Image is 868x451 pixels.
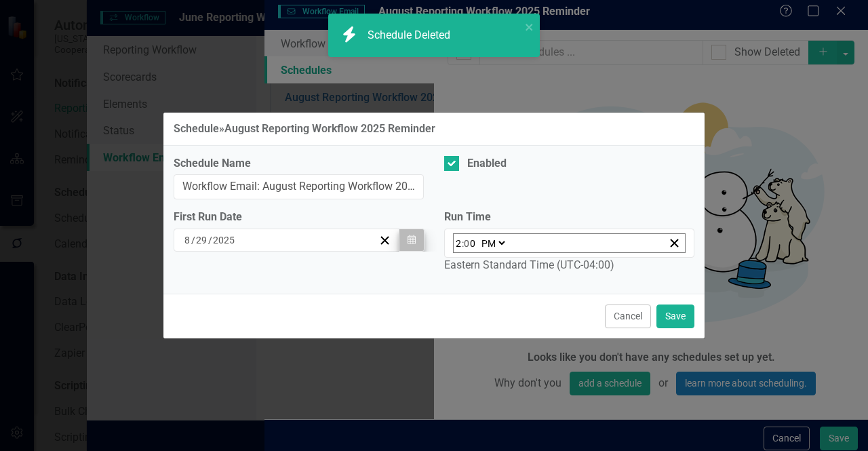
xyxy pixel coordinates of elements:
input: -- [464,234,476,252]
span: / [208,234,212,246]
input: Schedule Name [174,174,424,199]
label: Schedule Name [174,156,424,172]
div: First Run Date [174,210,424,225]
button: Cancel [605,305,651,328]
div: Schedule » August Reporting Workflow 2025 Reminder [174,123,435,135]
span: : [462,237,464,250]
button: close [525,19,534,35]
button: Save [656,305,694,328]
div: Eastern Standard Time (UTC-04:00) [444,258,694,273]
div: Enabled [467,156,507,172]
input: -- [455,234,462,252]
label: Run Time [444,210,694,225]
span: / [191,234,195,246]
div: Schedule Deleted [368,28,454,43]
